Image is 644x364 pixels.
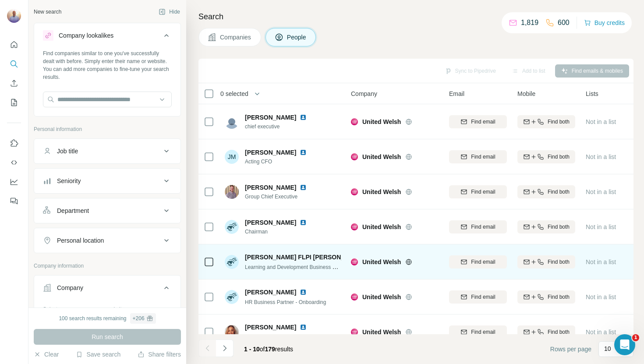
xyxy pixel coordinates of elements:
[362,223,401,231] span: United Welsh
[59,313,156,324] div: 100 search results remaining
[7,174,21,190] button: Dashboard
[245,218,296,227] span: [PERSON_NAME]
[351,223,358,230] img: Logo of United Welsh
[245,299,326,305] span: HR Business Partner - Onboarding
[471,188,495,196] span: Find email
[558,18,570,28] p: 600
[43,302,172,313] div: Select a company name or website
[586,293,616,300] span: Not in a list
[7,56,21,72] button: Search
[220,89,248,98] span: 0 selected
[362,117,401,126] span: United Welsh
[548,258,570,266] span: Find both
[245,253,364,262] span: [PERSON_NAME] FLPI [PERSON_NAME]
[245,123,317,131] span: chief executive
[548,188,570,196] span: Find both
[471,223,495,231] span: Find email
[287,33,307,42] span: People
[225,325,239,339] img: Avatar
[34,170,180,191] button: Seniority
[351,188,358,195] img: Logo of United Welsh
[517,115,575,128] button: Find both
[225,150,239,164] div: JM
[300,324,307,331] img: LinkedIn logo
[550,345,591,353] span: Rows per page
[245,183,296,192] span: [PERSON_NAME]
[471,153,495,161] span: Find email
[198,11,633,23] h4: Search
[244,346,260,353] span: 1 - 10
[521,18,538,28] p: 1,819
[548,328,570,336] span: Find both
[517,255,575,269] button: Find both
[471,328,495,336] span: Find email
[517,325,575,339] button: Find both
[34,8,61,16] div: New search
[449,290,507,304] button: Find email
[57,283,83,292] div: Company
[632,334,639,341] span: 1
[362,187,401,196] span: United Welsh
[245,148,296,157] span: [PERSON_NAME]
[34,25,180,49] button: Company lookalikes
[57,236,104,245] div: Personal location
[471,293,495,301] span: Find email
[449,115,507,128] button: Find email
[586,118,616,125] span: Not in a list
[584,17,625,29] button: Buy credits
[517,89,535,98] span: Mobile
[351,258,358,265] img: Logo of United Welsh
[351,89,377,98] span: Company
[34,125,181,133] p: Personal information
[34,277,180,302] button: Company
[517,290,575,304] button: Find both
[362,328,401,336] span: United Welsh
[7,37,21,53] button: Quick start
[300,184,307,191] img: LinkedIn logo
[586,188,616,195] span: Not in a list
[548,223,570,231] span: Find both
[34,141,180,162] button: Job title
[76,350,120,359] button: Save search
[471,118,495,126] span: Find email
[57,177,81,185] div: Seniority
[586,258,616,265] span: Not in a list
[362,293,401,301] span: United Welsh
[449,325,507,339] button: Find email
[586,153,616,160] span: Not in a list
[244,346,293,353] span: results
[517,185,575,198] button: Find both
[362,152,401,161] span: United Welsh
[586,89,598,98] span: Lists
[449,150,507,163] button: Find email
[245,334,326,340] span: HR Business Partner - Onboarding
[225,255,239,269] img: Avatar
[604,344,611,353] p: 10
[220,33,252,42] span: Companies
[7,155,21,170] button: Use Surfe API
[245,113,296,122] span: [PERSON_NAME]
[34,200,180,221] button: Department
[471,258,495,266] span: Find email
[225,290,239,304] img: Avatar
[351,329,358,336] img: Logo of United Welsh
[225,220,239,234] img: Avatar
[586,223,616,230] span: Not in a list
[245,228,317,236] span: Chairman
[260,346,265,353] span: of
[245,193,317,201] span: Group Chief Executive
[34,262,181,270] p: Company information
[351,118,358,125] img: Logo of United Welsh
[59,31,113,40] div: Company lookalikes
[7,95,21,110] button: My lists
[362,258,401,266] span: United Welsh
[245,158,317,166] span: Acting CFO
[138,350,181,359] button: Share filters
[351,153,358,160] img: Logo of United Welsh
[517,150,575,163] button: Find both
[265,346,275,353] span: 179
[152,5,186,18] button: Hide
[449,185,507,198] button: Find email
[586,329,616,336] span: Not in a list
[133,315,145,322] div: + 206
